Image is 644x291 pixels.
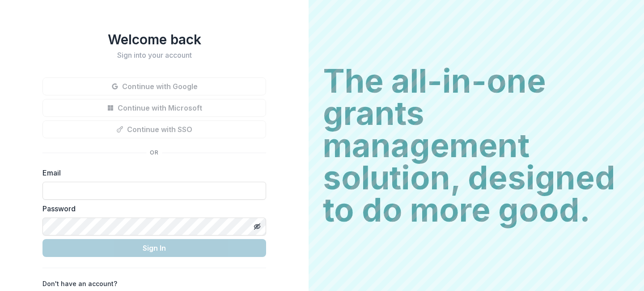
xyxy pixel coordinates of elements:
h2: Sign into your account [42,51,266,60]
button: Continue with Google [42,77,266,95]
h1: Welcome back [42,31,266,47]
label: Password [42,203,261,214]
p: Don't have an account? [42,279,117,288]
button: Continue with SSO [42,120,266,138]
button: Sign In [42,239,266,257]
label: Email [42,167,261,178]
button: Toggle password visibility [250,219,264,234]
button: Continue with Microsoft [42,99,266,117]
